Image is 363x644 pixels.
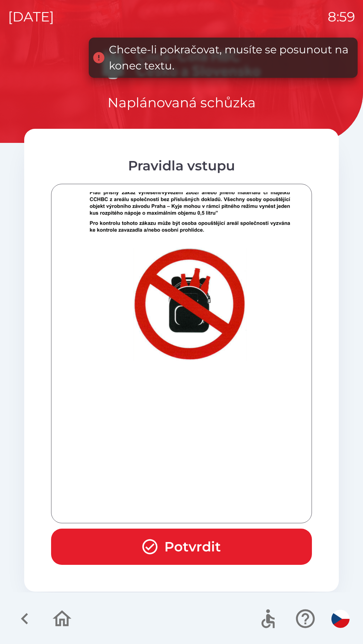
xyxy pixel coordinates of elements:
[51,156,312,176] div: Pravidla vstupu
[59,159,320,496] img: 8ACAgQIECBAgAABAhkBgZC5whACBAgQIECAAAECf4EBZgLcOhrudfsAAAAASUVORK5CYII=
[8,7,54,27] p: [DATE]
[331,610,350,628] img: cs flag
[108,93,256,113] p: Naplánovaná schůzka
[51,529,312,565] button: Potvrdit
[109,42,351,74] div: Chcete-li pokračovat, musíte se posunout na konec textu.
[24,47,339,79] img: Logo
[328,7,355,27] p: 8:59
